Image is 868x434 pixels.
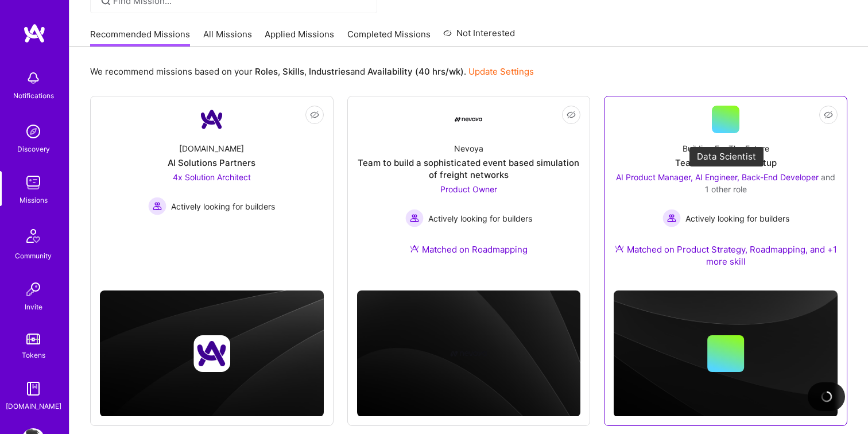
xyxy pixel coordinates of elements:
img: Actively looking for builders [662,209,681,227]
a: All Missions [203,28,252,47]
img: bell [22,67,45,90]
img: Company Logo [198,106,226,133]
div: Invite [25,301,42,313]
div: Matched on Roadmapping [410,243,528,255]
div: Matched on Product Strategy, Roadmapping, and +1 more skill [614,243,838,268]
img: Invite [22,278,45,301]
img: Company logo [450,335,487,372]
img: cover [357,290,581,417]
img: tokens [26,334,40,344]
a: Company Logo[DOMAIN_NAME]AI Solutions Partners4x Solution Architect Actively looking for builders... [100,106,324,257]
i: icon EyeClosed [310,110,319,119]
img: Ateam Purple Icon [615,244,624,253]
i: icon EyeClosed [824,110,833,119]
div: Missions [20,194,48,206]
span: AI Product Manager, AI Engineer, Back-End Developer [616,172,819,182]
div: Discovery [17,143,50,155]
div: AI Solutions Partners [168,157,255,169]
a: Completed Missions [347,28,431,47]
span: Actively looking for builders [685,212,789,224]
img: Actively looking for builders [405,209,424,227]
img: logo [23,23,46,44]
div: Nevoya [454,142,483,154]
div: Team to build a sophisticated event based simulation of freight networks [357,157,581,181]
img: Community [20,222,47,250]
img: cover [100,290,324,417]
div: Tokens [22,349,45,361]
div: Team for a Tech Startup [675,157,777,169]
b: Industries [309,66,350,77]
span: Actively looking for builders [428,212,532,224]
span: 4x Solution Architect [173,172,251,182]
span: Product Owner [440,184,497,194]
img: Company logo [193,335,230,372]
img: Actively looking for builders [148,197,166,215]
b: Availability (40 hrs/wk) [367,66,464,77]
div: Building For The Future [683,142,769,154]
img: loading [819,389,834,404]
span: Actively looking for builders [171,200,275,212]
div: Community [15,250,52,262]
img: guide book [22,377,45,400]
a: Applied Missions [265,28,334,47]
div: [DOMAIN_NAME] [179,142,244,154]
img: cover [614,290,838,417]
a: Company LogoNevoyaTeam to build a sophisticated event based simulation of freight networksProduct... [357,106,581,269]
a: Not Interested [443,26,515,47]
a: Building For The FutureTeam for a Tech StartupAI Product Manager, AI Engineer, Back-End Developer... [614,106,838,281]
a: Update Settings [468,66,534,77]
b: Roles [255,66,278,77]
b: Skills [282,66,304,77]
img: Ateam Purple Icon [410,244,419,253]
i: icon EyeClosed [567,110,576,119]
div: Notifications [13,90,54,102]
div: [DOMAIN_NAME] [6,400,61,412]
img: teamwork [22,171,45,194]
img: Company Logo [455,117,482,122]
a: Recommended Missions [90,28,190,47]
p: We recommend missions based on your , , and . [90,65,534,77]
img: discovery [22,120,45,143]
